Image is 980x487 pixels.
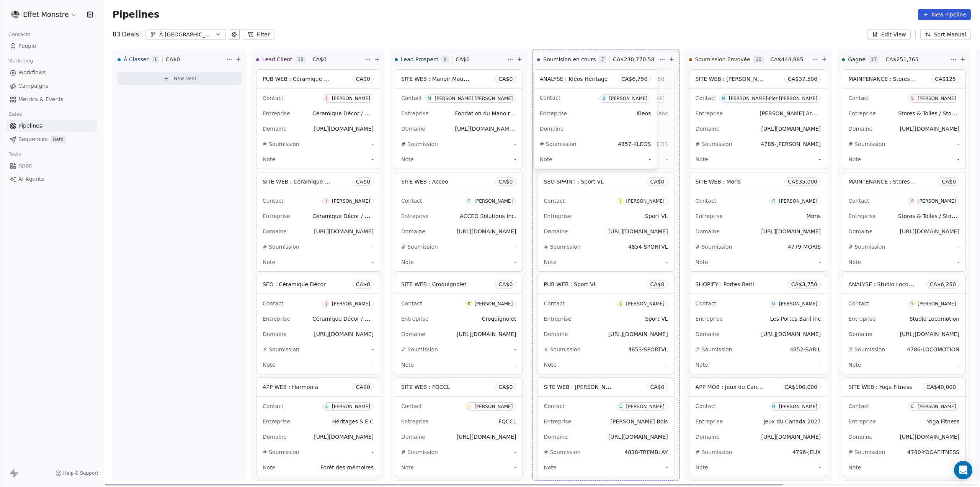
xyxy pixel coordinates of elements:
[689,49,811,69] div: Soumission Envoyée20CA$444,885
[166,56,180,63] span: CA$ 0
[544,228,568,234] span: Domaine
[533,69,658,169] div: ANALYSE : Kléos HéritageCA$6,750ContactB[PERSON_NAME]EntrepriseKleosDomaine-# Soumission4857-KLEO...
[784,383,817,391] span: CA$ 100,000
[918,96,956,101] div: [PERSON_NAME]
[618,141,651,147] span: 4857-KLEOS
[544,418,571,425] span: Entreprise
[455,125,559,132] span: [URL][DOMAIN_NAME][PERSON_NAME]
[620,198,621,204] div: J
[645,213,668,219] span: Sport VL
[51,136,66,143] span: Beta
[689,172,828,272] div: SITE WEB : MorisCA$35,000ContactG[PERSON_NAME]EntrepriseMorisDomaine[URL][DOMAIN_NAME]# Soumissio...
[18,122,42,130] span: Pipelines
[514,156,516,163] span: -
[537,172,674,272] div: SEO SPRINT : Sport VLCA$0ContactJ[PERSON_NAME]EntrepriseSport VLDomaine[URL][DOMAIN_NAME]# Soumis...
[666,361,668,369] span: -
[262,56,292,63] span: Lead Client
[918,301,956,307] div: [PERSON_NAME]
[544,244,580,250] span: # Soumission
[772,301,775,307] div: G
[474,404,513,409] div: [PERSON_NAME]
[401,316,429,322] span: Entreprise
[312,110,426,117] span: Céramique Décor / Ramacieri Soligo / Rubi
[696,281,754,287] span: SHOPIFY : Portes Baril
[848,95,869,101] span: Contact
[696,228,720,234] span: Domaine
[930,280,956,288] span: CA$ 6,250
[296,56,306,63] span: 18
[263,228,287,234] span: Domaine
[540,76,608,82] span: ANALYSE : Kléos Héritage
[326,301,327,307] div: J
[395,377,523,477] div: SITE WEB : FQCCLCA$0ContactJ[PERSON_NAME]EntrepriseFQCCLDomaine[URL][DOMAIN_NAME]# Soumission-Note-
[722,95,725,102] div: M
[263,300,283,307] span: Contact
[6,133,97,146] a: SequencesBeta
[770,56,803,63] span: CA$ 444,885
[455,110,581,117] span: Fondation du Manoir Mauvide-[PERSON_NAME]
[332,301,370,307] div: [PERSON_NAME]
[957,258,959,266] span: -
[626,198,665,204] div: [PERSON_NAME]
[772,198,775,204] div: G
[628,244,668,250] span: 4854-SPORTVL
[263,418,290,425] span: Entreprise
[599,56,607,63] span: 7
[621,75,647,83] span: CA$ 6,750
[544,259,556,265] span: Note
[696,198,716,204] span: Contact
[401,126,425,132] span: Domaine
[729,96,817,101] div: [PERSON_NAME]-Pier [PERSON_NAME]
[911,95,913,102] div: S
[395,275,523,374] div: SITE WEB : CroquignoletCA$0ContactK[PERSON_NAME]EntrepriseCroquignoletDomaine[URL][DOMAIN_NAME]# ...
[848,362,861,368] span: Note
[263,156,275,162] span: Note
[926,383,956,391] span: CA$ 40,000
[457,228,516,234] span: [URL][DOMAIN_NAME]
[540,95,560,101] span: Contact
[544,316,571,322] span: Entreprise
[911,403,913,410] div: E
[957,140,959,148] span: -
[18,95,64,103] span: Metrics & Events
[474,198,513,204] div: [PERSON_NAME]
[428,95,431,102] div: M
[401,259,414,265] span: Note
[312,315,426,322] span: Céramique Décor / Ramacieri Soligo / Rubi
[6,80,97,92] a: Campaigns
[356,75,370,83] span: CA$ 0
[696,403,716,409] span: Contact
[848,198,869,204] span: Contact
[326,95,327,102] div: J
[356,178,370,185] span: CA$ 0
[6,40,97,52] a: People
[401,110,429,116] span: Entreprise
[372,361,374,369] span: -
[848,141,885,147] span: # Soumission
[314,331,374,337] span: [URL][DOMAIN_NAME]
[544,346,580,353] span: # Soumission
[696,141,732,147] span: # Soumission
[653,110,668,116] span: Kleos
[401,213,429,219] span: Entreprise
[848,331,872,337] span: Domaine
[613,56,654,63] span: CA$ 230,770.58
[263,126,287,132] span: Domaine
[779,198,817,204] div: [PERSON_NAME]
[609,96,647,101] div: [PERSON_NAME]
[772,403,776,410] div: M
[263,95,283,101] span: Contact
[761,331,821,337] span: [URL][DOMAIN_NAME]
[900,126,960,132] span: [URL][DOMAIN_NAME]
[666,125,668,133] span: -
[626,404,665,409] div: [PERSON_NAME]
[18,82,48,90] span: Campaigns
[544,403,564,409] span: Contact
[848,346,885,353] span: # Soumission
[514,346,516,353] span: -
[263,403,283,409] span: Contact
[649,156,651,163] span: -
[910,316,959,322] span: Studio Locomotion
[498,280,513,288] span: CA$ 0
[356,383,370,391] span: CA$ 0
